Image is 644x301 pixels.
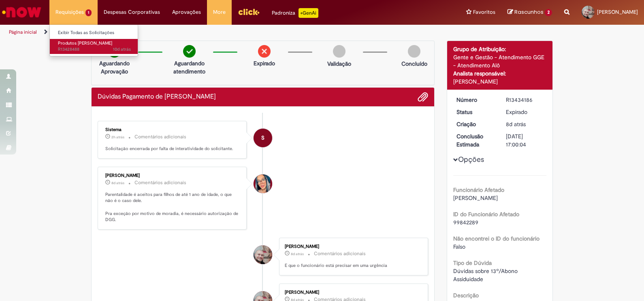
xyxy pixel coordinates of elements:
[258,45,271,58] img: remove.png
[506,120,544,128] div: 20/08/2025 20:19:14
[453,194,498,202] span: [PERSON_NAME]
[450,96,500,104] dt: Número
[506,108,544,116] div: Expirado
[134,179,186,186] small: Comentários adicionais
[58,40,112,46] span: Produtos [PERSON_NAME]
[450,120,500,128] dt: Criação
[111,135,124,140] span: 2h atrás
[453,45,547,53] div: Grupo de Atribuição:
[508,9,552,16] a: Rascunhos
[254,245,272,264] div: Edson De Paula Junior
[9,29,37,35] a: Página inicial
[285,244,420,249] div: [PERSON_NAME]
[50,39,139,54] a: Aberto R13428488 : Produtos Natalinos - FAHZ
[401,60,427,68] p: Concluído
[113,46,131,52] span: 10d atrás
[291,252,304,256] time: 21/08/2025 08:38:50
[473,8,495,16] span: Favoritos
[291,252,304,256] span: 8d atrás
[254,129,272,147] div: System
[450,132,500,148] dt: Conclusão Estimada
[170,59,209,75] p: Aguardando atendimento
[254,174,272,193] div: Maira Priscila Da Silva Arnaldo
[506,132,544,148] div: [DATE] 17:00:04
[545,9,552,16] span: 2
[285,262,420,269] p: E que o funcionário está precisar em uma urgência
[408,45,420,58] img: img-circle-grey.png
[597,9,638,15] span: [PERSON_NAME]
[314,250,366,257] small: Comentários adicionais
[85,9,92,16] span: 1
[261,128,264,148] span: S
[105,191,240,224] p: Parentalidade é aceitos para filhos de até 1 ano de idade, o que não é o caso dele. Pra exceção p...
[58,46,131,53] span: R13428488
[327,60,351,68] p: Validação
[506,96,544,104] div: R13434186
[98,93,216,101] h2: Dúvidas Pagamento de Salário Histórico de tíquete
[453,186,504,193] b: Funcionário Afetado
[453,243,465,250] span: Falso
[49,24,138,56] ul: Requisições
[453,77,547,86] div: [PERSON_NAME]
[453,69,547,77] div: Analista responsável:
[450,108,500,116] dt: Status
[453,292,479,299] b: Descrição
[111,181,124,185] span: 8d atrás
[1,4,43,20] img: ServiceNow
[6,25,423,40] ul: Trilhas de página
[111,135,124,140] time: 28/08/2025 16:00:04
[105,173,240,178] div: [PERSON_NAME]
[213,8,226,16] span: More
[453,259,492,267] b: Tipo de Dúvida
[453,219,478,226] span: 99842289
[95,59,134,75] p: Aguardando Aprovação
[134,133,186,140] small: Comentários adicionais
[105,127,240,132] div: Sistema
[285,290,420,295] div: [PERSON_NAME]
[453,211,519,218] b: ID do Funcionário Afetado
[506,120,526,128] time: 20/08/2025 20:19:14
[55,8,84,16] span: Requisições
[506,120,526,128] span: 8d atrás
[514,8,544,16] span: Rascunhos
[238,6,260,18] img: click_logo_yellow_360x200.png
[172,8,201,16] span: Aprovações
[183,45,196,58] img: check-circle-green.png
[105,146,240,152] p: Solicitação encerrada por falta de interatividade do solicitante.
[299,8,318,18] p: +GenAi
[453,235,540,242] b: Não encontrei o ID do funcionário
[333,45,345,58] img: img-circle-grey.png
[113,46,131,52] time: 19/08/2025 13:07:45
[104,8,160,16] span: Despesas Corporativas
[453,53,547,69] div: Gente e Gestão - Atendimento GGE - Atendimento Alô
[453,267,519,283] span: Dúvidas sobre 13º/Abono Assiduidade
[272,8,318,18] div: Padroniza
[111,181,124,185] time: 21/08/2025 08:47:28
[50,28,139,37] a: Exibir Todas as Solicitações
[254,59,275,67] p: Expirado
[418,92,428,102] button: Adicionar anexos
